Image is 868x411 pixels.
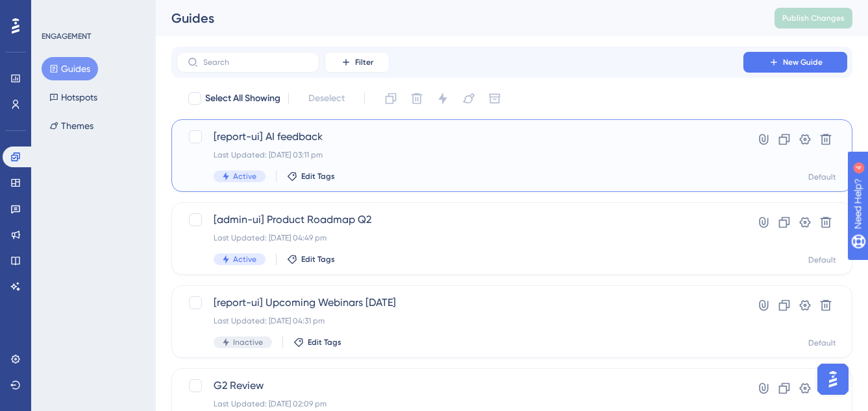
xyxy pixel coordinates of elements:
button: Edit Tags [287,171,335,182]
div: Last Updated: [DATE] 03:11 pm [214,150,706,160]
button: Guides [42,57,98,80]
span: Edit Tags [308,337,341,347]
span: Publish Changes [782,13,845,23]
button: Edit Tags [287,254,335,264]
span: Active [233,171,256,182]
div: Last Updated: [DATE] 04:49 pm [214,233,706,243]
span: G2 Review [214,378,706,393]
span: Active [233,254,256,264]
button: Deselect [297,87,356,110]
button: Themes [42,114,101,137]
div: 4 [90,6,94,17]
div: Default [808,255,836,265]
span: Filter [355,57,373,67]
span: New Guide [783,57,823,67]
input: Search [203,58,308,67]
span: Inactive [233,337,263,347]
span: Edit Tags [301,254,335,264]
button: Publish Changes [775,8,852,29]
span: [report-ui] AI feedback [214,129,706,145]
button: Edit Tags [293,337,341,347]
button: New Guide [743,52,847,73]
div: Last Updated: [DATE] 02:09 pm [214,399,706,409]
div: Last Updated: [DATE] 04:31 pm [214,316,706,326]
div: Guides [171,9,742,27]
button: Hotspots [42,86,105,109]
span: Deselect [308,91,345,106]
span: [admin-ui] Product Roadmap Q2 [214,212,706,228]
span: [report-ui] Upcoming Webinars [DATE] [214,295,706,311]
iframe: UserGuiding AI Assistant Launcher [813,360,852,399]
span: Edit Tags [301,171,335,182]
div: Default [808,338,836,348]
span: Select All Showing [205,91,280,106]
div: Default [808,172,836,182]
div: ENGAGEMENT [42,31,91,41]
button: Filter [325,52,390,73]
span: Need Help? [31,3,81,19]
